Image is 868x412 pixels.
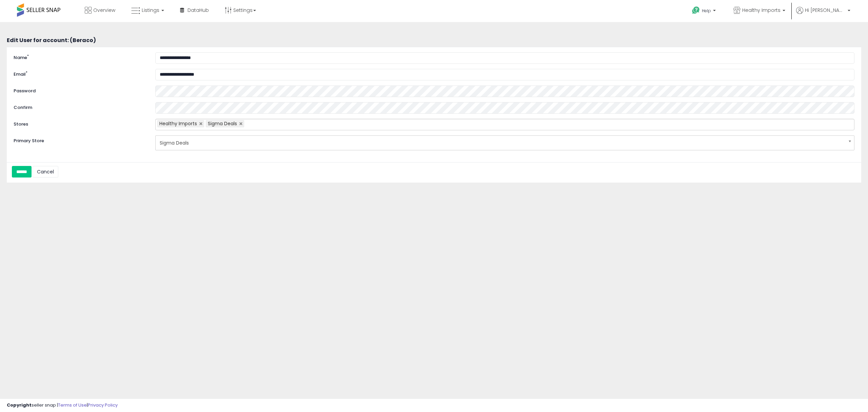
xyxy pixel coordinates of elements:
span: Help [702,8,711,14]
label: Primary Store [8,135,150,144]
span: Healthy Imports [742,7,781,14]
span: Sigma Deals [160,137,841,149]
a: Cancel [33,166,58,177]
span: DataHub [188,7,209,14]
span: Hi [PERSON_NAME] [805,7,846,14]
span: Healthy Imports [159,120,197,127]
span: Sigma Deals [208,120,237,127]
i: Get Help [692,6,700,15]
label: Stores [8,119,150,128]
span: Overview [93,7,115,14]
span: Listings [142,7,159,14]
label: Name [8,52,150,61]
label: Password [8,86,150,94]
label: Email [8,69,150,78]
a: Hi [PERSON_NAME] [796,7,850,22]
label: Confirm [8,102,150,111]
h3: Edit User for account: (Beraco) [7,37,861,43]
a: Help [687,1,723,22]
